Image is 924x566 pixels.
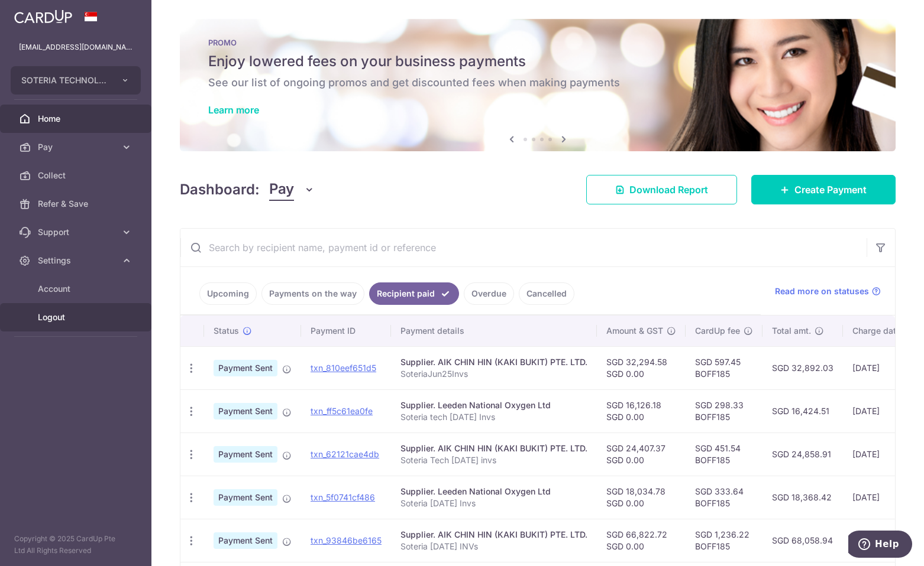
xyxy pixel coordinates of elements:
[261,282,364,305] a: Payments on the way
[597,476,686,519] td: SGD 18,034.78 SGD 0.00
[763,346,843,389] td: SGD 32,892.03
[843,476,923,519] td: [DATE]
[763,476,843,519] td: SGD 18,368.42
[38,113,116,125] span: Home
[38,255,116,266] span: Settings
[269,178,294,201] span: Pay
[180,19,896,151] img: Latest Promos Banner
[199,282,257,305] a: Upcoming
[214,325,239,337] span: Status
[400,399,587,411] div: Supplier. Leeden National Oxygen Ltd
[843,346,923,389] td: [DATE]
[311,406,373,416] a: txn_ff5c61ea0fe
[311,535,382,545] a: txn_93846be6165
[848,531,912,560] iframe: Opens a widget where you can find more information
[597,432,686,476] td: SGD 24,407.37 SGD 0.00
[686,389,763,432] td: SGD 298.33 BOFF185
[775,285,869,297] span: Read more on statuses
[14,9,72,24] img: CardUp
[38,170,116,181] span: Collect
[311,449,379,459] a: txn_62121cae4db
[763,432,843,476] td: SGD 24,858.91
[38,198,116,210] span: Refer & Save
[311,363,376,373] a: txn_810eef651d5
[686,519,763,562] td: SGD 1,236.22 BOFF185
[686,432,763,476] td: SGD 451.54 BOFF185
[775,285,881,297] a: Read more on statuses
[214,446,277,463] span: Payment Sent
[38,226,116,238] span: Support
[843,519,923,562] td: [DATE]
[208,76,867,90] h6: See our list of ongoing promos and get discounted fees when making payments
[464,282,514,305] a: Overdue
[751,175,896,204] a: Create Payment
[269,178,315,201] button: Pay
[597,346,686,389] td: SGD 32,294.58 SGD 0.00
[763,389,843,432] td: SGD 16,424.51
[301,315,391,346] th: Payment ID
[597,519,686,562] td: SGD 66,822.72 SGD 0.00
[400,443,587,454] div: Supplier. AIK CHIN HIN (KAKI BUKIT) PTE. LTD.
[214,532,277,549] span: Payment Sent
[208,52,867,71] h5: Enjoy lowered fees on your business payments
[400,529,587,541] div: Supplier. AIK CHIN HIN (KAKI BUKIT) PTE. LTD.
[686,476,763,519] td: SGD 333.64 BOFF185
[519,282,574,305] a: Cancelled
[794,183,867,197] span: Create Payment
[19,41,133,53] p: [EMAIL_ADDRESS][DOMAIN_NAME]
[843,432,923,476] td: [DATE]
[400,541,587,552] p: Soteria [DATE] INVs
[38,311,116,323] span: Logout
[597,389,686,432] td: SGD 16,126.18 SGD 0.00
[391,315,597,346] th: Payment details
[369,282,459,305] a: Recipient paid
[606,325,663,337] span: Amount & GST
[852,325,901,337] span: Charge date
[772,325,811,337] span: Total amt.
[586,175,737,204] a: Download Report
[214,489,277,506] span: Payment Sent
[180,229,867,266] input: Search by recipient name, payment id or reference
[695,325,740,337] span: CardUp fee
[38,141,116,153] span: Pay
[400,497,587,509] p: Soteria [DATE] Invs
[400,454,587,466] p: Soteria Tech [DATE] invs
[686,346,763,389] td: SGD 597.45 BOFF185
[763,519,843,562] td: SGD 68,058.94
[629,183,708,197] span: Download Report
[311,492,375,502] a: txn_5f0741cf486
[843,389,923,432] td: [DATE]
[208,38,867,47] p: PROMO
[400,486,587,497] div: Supplier. Leeden National Oxygen Ltd
[11,66,141,95] button: SOTERIA TECHNOLOGY (PTE.) LTD.
[208,104,259,116] a: Learn more
[214,360,277,376] span: Payment Sent
[400,411,587,423] p: Soteria tech [DATE] Invs
[214,403,277,419] span: Payment Sent
[38,283,116,295] span: Account
[180,179,260,200] h4: Dashboard:
[400,368,587,380] p: SoteriaJun25Invs
[400,356,587,368] div: Supplier. AIK CHIN HIN (KAKI BUKIT) PTE. LTD.
[21,74,109,86] span: SOTERIA TECHNOLOGY (PTE.) LTD.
